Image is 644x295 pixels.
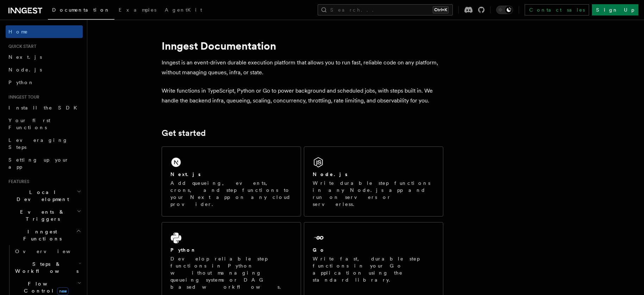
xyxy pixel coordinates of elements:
[433,6,449,13] kbd: Ctrl+K
[162,39,443,52] h1: Inngest Documentation
[313,180,434,208] p: Write durable step functions in any Node.js app and run on servers or serverless.
[6,63,83,76] a: Node.js
[6,94,39,100] span: Inngest tour
[6,228,76,242] span: Inngest Functions
[8,67,42,73] span: Node.js
[12,245,83,258] a: Overview
[496,6,513,14] button: Toggle dark mode
[12,261,79,275] span: Steps & Workflows
[6,25,83,38] a: Home
[6,206,83,225] button: Events & Triggers
[8,105,81,111] span: Install the SDK
[6,134,83,153] a: Leveraging Steps
[162,146,301,216] a: Next.jsAdd queueing, events, crons, and step functions to your Next app on any cloud provider.
[8,118,50,130] span: Your first Functions
[304,146,443,216] a: Node.jsWrite durable step functions in any Node.js app and run on servers or serverless.
[170,180,292,208] p: Add queueing, events, crons, and step functions to your Next app on any cloud provider.
[318,4,453,15] button: Search...Ctrl+K
[6,114,83,134] a: Your first Functions
[6,186,83,206] button: Local Development
[313,246,325,253] h2: Go
[6,44,36,49] span: Quick start
[313,255,434,283] p: Write fast, durable step functions in your Go application using the standard library.
[592,4,638,15] a: Sign Up
[8,137,68,150] span: Leveraging Steps
[6,208,77,222] span: Events & Triggers
[525,4,589,15] a: Contact sales
[165,7,202,13] span: AgentKit
[162,128,206,138] a: Get started
[8,157,69,170] span: Setting up your app
[6,51,83,63] a: Next.js
[52,7,110,13] span: Documentation
[313,171,348,178] h2: Node.js
[162,58,443,77] p: Inngest is an event-driven durable execution platform that allows you to run fast, reliable code ...
[57,287,69,295] span: new
[6,76,83,89] a: Python
[170,246,196,253] h2: Python
[8,54,42,60] span: Next.js
[48,2,114,20] a: Documentation
[6,179,29,184] span: Features
[162,86,443,106] p: Write functions in TypeScript, Python or Go to power background and scheduled jobs, with steps bu...
[6,153,83,173] a: Setting up your app
[15,249,88,254] span: Overview
[12,258,83,277] button: Steps & Workflows
[12,280,77,294] span: Flow Control
[161,2,206,19] a: AgentKit
[119,7,156,13] span: Examples
[114,2,161,19] a: Examples
[170,171,201,178] h2: Next.js
[170,255,292,290] p: Develop reliable step functions in Python without managing queueing systems or DAG based workflows.
[6,225,83,245] button: Inngest Functions
[8,80,34,85] span: Python
[6,189,77,203] span: Local Development
[6,101,83,114] a: Install the SDK
[8,28,28,35] span: Home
